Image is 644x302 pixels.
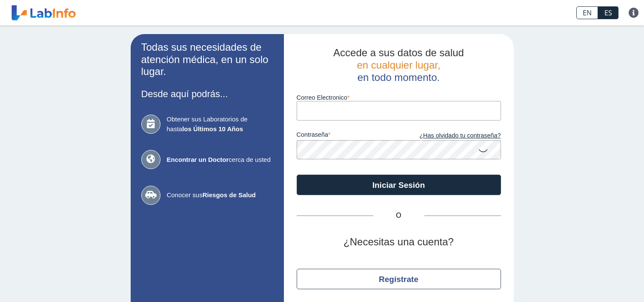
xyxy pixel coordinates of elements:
[297,175,501,195] button: Iniciar Sesión
[141,89,273,99] h3: Desde aquí podrás...
[203,191,256,198] b: Riesgos de Salud
[167,156,229,163] b: Encontrar un Doctor
[167,190,273,200] span: Conocer sus
[598,6,618,19] a: ES
[297,236,501,248] h2: ¿Necesitas una cuenta?
[358,72,440,83] span: en todo momento.
[373,210,424,221] span: O
[141,41,273,78] h2: Todas sus necesidades de atención médica, en un solo lugar.
[167,115,273,134] span: Obtener sus Laboratorios de hasta
[297,269,501,289] button: Regístrate
[357,59,440,71] span: en cualquier lugar,
[182,125,243,132] b: los Últimos 10 Años
[576,6,598,19] a: EN
[399,131,501,141] a: ¿Has olvidado tu contraseña?
[333,47,464,58] span: Accede a sus datos de salud
[297,94,501,101] label: Correo Electronico
[167,155,273,165] span: cerca de usted
[297,131,399,141] label: contraseña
